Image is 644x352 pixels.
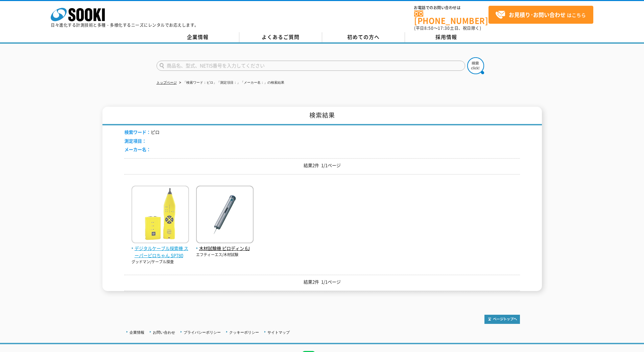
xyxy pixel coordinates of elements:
span: 測定項目： [124,138,146,144]
input: 商品名、型式、NETIS番号を入力してください [157,61,465,71]
span: 木材試験機 ピロディン 6J [196,245,254,252]
a: トップページ [157,81,177,84]
a: お見積り･お問い合わせはこちら [488,6,593,24]
a: プライバシーポリシー [184,330,221,334]
a: 企業情報 [129,330,144,334]
img: トップページへ [484,315,520,324]
span: (平日 ～ 土日、祝日除く) [414,25,481,31]
span: デジタルケーブル探索機 スーパーピロちゃん SP780 [132,245,189,259]
span: はこちら [495,10,586,20]
p: 結果2件 1/1ページ [124,162,520,169]
strong: お見積り･お問い合わせ [509,11,566,19]
span: 検索ワード： [124,129,151,135]
h1: 検索結果 [102,107,542,125]
a: クッキーポリシー [229,330,259,334]
img: SP780 [132,186,189,245]
a: 採用情報 [405,32,488,42]
img: ピロディン 6J [196,186,254,245]
a: お問い合わせ [153,330,175,334]
p: 結果2件 1/1ページ [124,278,520,286]
a: 木材試験機 ピロディン 6J [196,238,254,252]
li: ピロ [124,129,160,136]
li: 「検索ワード：ピロ」「測定項目：」「メーカー名：」の検索結果 [178,79,284,86]
p: 日々進化する計測技術と多種・多様化するニーズにレンタルでお応えします。 [51,23,199,27]
a: サイトマップ [267,330,290,334]
a: [PHONE_NUMBER] [414,11,488,24]
span: 17:30 [438,25,450,31]
span: お電話でのお問い合わせは [414,6,488,10]
a: 企業情報 [157,32,239,42]
span: 初めての方へ [347,33,380,41]
a: 初めての方へ [322,32,405,42]
a: デジタルケーブル探索機 スーパーピロちゃん SP780 [132,238,189,259]
p: エフティーエス/木材試験 [196,252,254,258]
img: btn_search.png [467,57,484,74]
a: よくあるご質問 [239,32,322,42]
span: メーカー名： [124,146,151,152]
p: グッドマン/ケーブル探査 [132,259,189,265]
span: 8:50 [424,25,434,31]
